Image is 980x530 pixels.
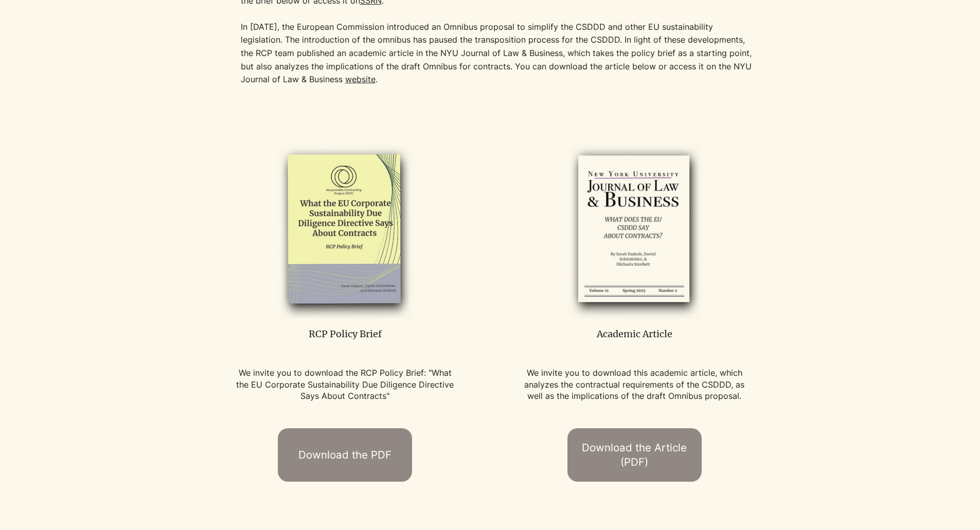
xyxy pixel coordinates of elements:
p: In [DATE], the European Commission introduced an Omnibus proposal to simplify the CSDDD and other... [241,21,755,86]
p: Academic Article [523,327,746,340]
a: Download the PDF [278,428,412,482]
span: . [343,74,380,84]
span: Download the PDF [298,448,391,463]
p: RCP Policy Brief [233,327,457,340]
img: RCP Toolkit Cover Mockups 1 (6)_edited.png [537,141,732,318]
span: Download the Article (PDF) [577,441,692,470]
a: Download the Article (PDF) [567,428,702,482]
a: website [345,74,376,84]
img: CSDDD_policy_brief_edited.png [247,141,442,318]
p: We invite you to download this academic article, which analyzes the contractual requirements of t... [523,367,746,401]
span: We invite you to download the RCP Policy Brief: "What the EU Corporate Sustainability Due Diligen... [236,368,454,401]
